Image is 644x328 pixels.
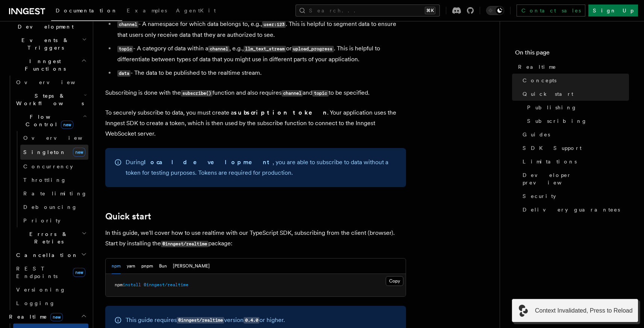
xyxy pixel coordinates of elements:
[13,230,82,245] span: Errors & Retries
[73,268,85,277] span: new
[105,211,151,222] a: Quick start
[20,145,88,160] a: Singletonnew
[144,282,188,287] span: @inngest/realtime
[177,317,224,323] code: @inngest/realtime
[524,101,629,114] a: Publishing
[23,135,101,141] span: Overview
[515,48,629,60] h4: On this page
[6,54,88,76] button: Inngest Functions
[6,313,63,320] span: Realtime
[23,204,77,210] span: Debouncing
[105,228,406,249] p: In this guide, we'll cover how to use realtime with our TypeScript SDK, subscribing from the clie...
[515,60,629,74] a: Realtime
[520,203,629,216] a: Delivery guarantees
[6,12,88,33] button: Local Development
[523,90,573,98] span: Quick start
[535,306,633,315] span: Context Invalidated, Press to Reload
[23,163,73,169] span: Concurrency
[20,200,88,214] a: Debouncing
[127,8,167,14] span: Examples
[13,296,88,310] a: Logging
[115,19,406,40] li: - A namespace for which data belongs to, e.g., . This is helpful to segment data to ensure that u...
[523,192,556,200] span: Security
[520,155,629,168] a: Limitations
[176,8,216,14] span: AgentKit
[122,2,171,20] a: Examples
[523,144,582,152] span: SDK Support
[16,287,66,293] span: Versioning
[262,21,286,28] code: user:123
[117,70,130,77] code: data
[159,258,167,274] button: Bun
[115,68,406,79] li: - The data to be published to the realtime stream.
[61,121,73,129] span: new
[282,90,303,97] code: channel
[13,262,88,283] a: REST Endpointsnew
[524,114,629,128] a: Subscribing
[20,173,88,187] a: Throttling
[6,36,82,51] span: Events & Triggers
[115,43,406,65] li: - A category of data within a , e.g., or . This is helpful to differentiate between types of data...
[115,282,123,287] span: npm
[292,46,334,52] code: upload_progress
[13,227,88,248] button: Errors & Retries
[6,33,88,54] button: Events & Triggers
[141,258,153,274] button: pnpm
[13,110,88,131] button: Flow Controlnew
[56,8,118,14] span: Documentation
[181,90,212,97] code: subscribe()
[523,206,620,213] span: Delivery guarantees
[126,157,397,178] p: During , you are able to subscribe to data without a token for testing purposes. Tokens are requi...
[244,317,259,323] code: 0.4.0
[161,241,208,247] code: @inngest/realtime
[244,46,286,52] code: llm_text_stream
[23,190,87,196] span: Rate limiting
[527,104,577,111] span: Publishing
[312,90,328,97] code: topic
[173,258,210,274] button: [PERSON_NAME]
[171,2,220,20] a: AgentKit
[50,313,63,321] span: new
[527,117,587,125] span: Subscribing
[13,76,88,89] a: Overview
[23,218,61,224] span: Priority
[520,128,629,141] a: Guides
[523,131,550,138] span: Guides
[117,21,138,28] code: channel
[6,15,82,30] span: Local Development
[425,7,435,14] kbd: ⌘K
[105,107,406,139] p: To securely subscribe to data, you must create a . Your application uses the Inngest SDK to creat...
[234,109,327,116] strong: subscription token
[20,214,88,227] a: Priority
[6,310,88,323] button: Realtimenew
[126,315,285,326] p: This guide requires version or higher.
[13,89,88,110] button: Steps & Workflows
[73,148,85,157] span: new
[13,283,88,296] a: Versioning
[520,141,629,155] a: SDK Support
[523,77,556,84] span: Concepts
[51,2,122,21] a: Documentation
[520,189,629,203] a: Security
[144,159,273,166] strong: local development
[112,258,121,274] button: npm
[23,149,66,155] span: Singleton
[127,258,135,274] button: yarn
[123,282,141,287] span: install
[13,248,88,262] button: Cancellation
[523,158,577,165] span: Limitations
[588,5,638,17] a: Sign Up
[520,74,629,87] a: Concepts
[295,5,440,17] button: Search...⌘K
[16,79,94,85] span: Overview
[486,6,504,15] button: Toggle dark mode
[13,251,78,259] span: Cancellation
[517,5,585,17] a: Contact sales
[13,131,88,227] div: Flow Controlnew
[16,300,55,306] span: Logging
[13,92,84,107] span: Steps & Workflows
[386,276,403,286] button: Copy
[20,160,88,173] a: Concurrency
[6,57,81,73] span: Inngest Functions
[117,46,133,52] code: topic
